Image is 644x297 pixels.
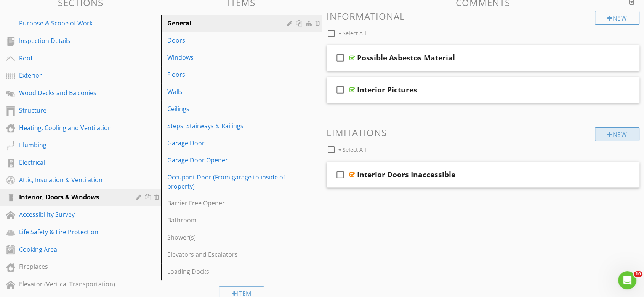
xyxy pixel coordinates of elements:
[357,53,455,62] div: Possible Asbestos Material
[19,245,125,254] div: Cooking Area
[357,85,417,94] div: Interior Pictures
[167,36,290,45] div: Doors
[167,156,290,165] div: Garage Door Opener
[167,121,290,130] div: Steps, Stairways & Railings
[19,158,125,167] div: Electrical
[19,123,125,132] div: Heating, Cooling and Ventilation
[167,19,290,28] div: General
[167,138,290,148] div: Garage Door
[19,54,125,63] div: Roof
[19,71,125,80] div: Exterior
[19,262,125,271] div: Fireplaces
[618,271,636,289] iframe: Intercom live chat
[19,88,125,97] div: Wood Decks and Balconies
[167,87,290,96] div: Walls
[19,140,125,149] div: Plumbing
[357,170,455,179] div: Interior Doors Inaccessible
[167,267,290,276] div: Loading Docks
[167,199,290,208] div: Barrier Free Opener
[343,146,366,153] span: Select All
[19,192,125,202] div: Interior, Doors & Windows
[19,210,125,219] div: Accessibility Survey
[167,173,290,191] div: Occupant Door (From garage to inside of property)
[167,233,290,242] div: Shower(s)
[595,11,639,25] div: New
[167,104,290,113] div: Ceilings
[634,271,642,277] span: 10
[343,30,366,37] span: Select All
[167,250,290,259] div: Elevators and Escalators
[334,49,346,67] i: check_box_outline_blank
[327,127,639,138] h3: Limitations
[334,165,346,184] i: check_box_outline_blank
[19,227,125,237] div: Life Safety & Fire Protection
[19,280,125,289] div: Elevator (Vertical Transportation)
[19,106,125,115] div: Structure
[167,216,290,225] div: Bathroom
[19,19,125,28] div: Purpose & Scope of Work
[167,70,290,79] div: Floors
[595,127,639,141] div: New
[19,36,125,45] div: Inspection Details
[327,11,639,21] h3: Informational
[167,53,290,62] div: Windows
[334,81,346,99] i: check_box_outline_blank
[19,175,125,184] div: Attic, Insulation & Ventilation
